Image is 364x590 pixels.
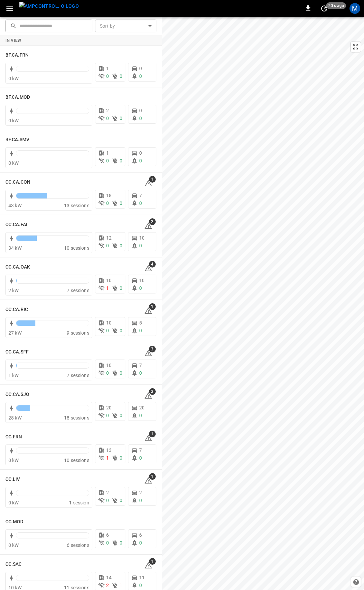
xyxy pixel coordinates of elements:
[5,52,29,59] h6: BF.CA.FRN
[8,76,19,81] span: 0 kW
[139,532,142,538] span: 6
[8,415,22,421] span: 28 kW
[139,575,145,580] span: 11
[139,158,142,163] span: 0
[139,583,142,588] span: 0
[139,455,142,461] span: 0
[139,66,142,71] span: 0
[106,278,112,283] span: 10
[5,348,29,356] h6: CC.CA.SFF
[64,245,89,251] span: 10 sessions
[106,200,109,206] span: 0
[64,415,89,421] span: 18 sessions
[8,203,22,208] span: 43 kW
[8,500,19,505] span: 0 kW
[106,540,109,546] span: 0
[139,363,142,368] span: 7
[5,221,27,228] h6: CC.CA.FAI
[106,490,109,495] span: 2
[19,2,79,10] img: ampcontrol.io logo
[5,391,29,398] h6: CC.CA.SJO
[106,66,109,71] span: 1
[149,558,156,565] span: 1
[106,243,109,248] span: 0
[120,73,122,79] span: 0
[106,150,109,156] span: 1
[139,285,142,291] span: 0
[8,118,19,123] span: 0 kW
[106,532,109,538] span: 6
[139,370,142,376] span: 0
[139,108,142,113] span: 0
[106,583,109,588] span: 2
[139,116,142,121] span: 0
[106,363,112,368] span: 10
[8,160,19,166] span: 0 kW
[149,388,156,395] span: 3
[149,176,156,183] span: 1
[5,306,28,313] h6: CC.CA.RIC
[139,235,145,241] span: 10
[120,455,122,461] span: 0
[8,330,22,336] span: 27 kW
[139,447,142,453] span: 7
[106,405,112,410] span: 20
[149,218,156,225] span: 2
[5,179,30,186] h6: CC.CA.CON
[106,455,109,461] span: 1
[120,200,122,206] span: 0
[106,73,109,79] span: 0
[106,116,109,121] span: 0
[5,263,30,271] h6: CC.CA.OAK
[326,2,346,9] span: 20 s ago
[106,328,109,333] span: 0
[106,193,112,198] span: 18
[120,540,122,546] span: 0
[64,203,89,208] span: 13 sessions
[139,405,145,410] span: 20
[5,38,22,43] strong: In View
[8,288,19,293] span: 2 kW
[120,498,122,503] span: 0
[149,303,156,310] span: 1
[5,94,30,101] h6: BF.CA.MOD
[5,476,20,483] h6: CC.LIV
[120,116,122,121] span: 0
[149,431,156,437] span: 1
[149,346,156,352] span: 3
[67,330,89,336] span: 9 sessions
[139,150,142,156] span: 0
[120,583,122,588] span: 1
[67,373,89,378] span: 7 sessions
[8,245,22,251] span: 34 kW
[106,320,112,325] span: 10
[106,575,112,580] span: 14
[5,136,29,144] h6: BF.CA.SMV
[8,542,19,548] span: 0 kW
[67,542,89,548] span: 6 sessions
[139,540,142,546] span: 0
[69,500,89,505] span: 1 session
[350,3,360,14] div: profile-icon
[106,498,109,503] span: 0
[139,328,142,333] span: 0
[139,243,142,248] span: 0
[139,320,142,325] span: 5
[162,17,364,590] canvas: Map
[106,413,109,418] span: 0
[106,158,109,163] span: 0
[139,73,142,79] span: 0
[139,490,142,495] span: 2
[120,328,122,333] span: 0
[8,458,19,463] span: 0 kW
[319,3,330,14] button: set refresh interval
[106,370,109,376] span: 0
[120,370,122,376] span: 0
[8,373,19,378] span: 1 kW
[5,561,22,568] h6: CC.SAC
[106,235,112,241] span: 12
[5,518,24,526] h6: CC.MOD
[120,158,122,163] span: 0
[64,458,89,463] span: 10 sessions
[67,288,89,293] span: 7 sessions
